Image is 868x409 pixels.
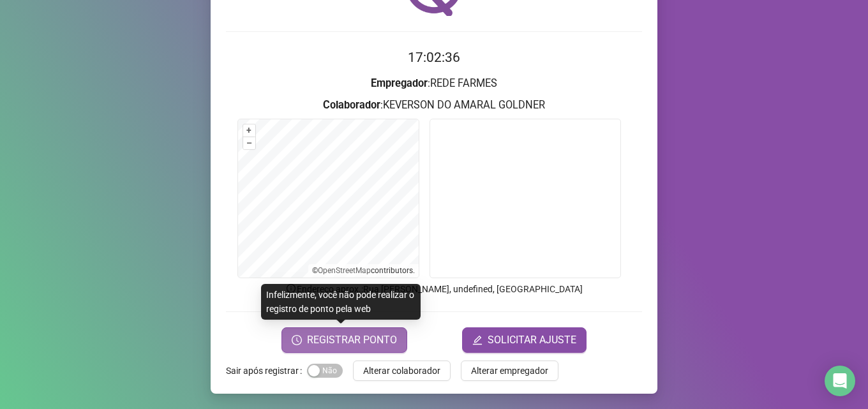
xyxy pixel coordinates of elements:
h3: : REDE FARMES [226,75,642,92]
strong: Colaborador [323,99,380,111]
button: Alterar colaborador [353,361,451,381]
div: Infelizmente, você não pode realizar o registro de ponto pela web [261,284,421,320]
span: Alterar colaborador [363,364,440,378]
strong: Empregador [371,77,428,89]
p: Endereço aprox. : Rua [PERSON_NAME], undefined, [GEOGRAPHIC_DATA] [226,282,642,296]
button: + [243,124,255,137]
li: © contributors. [312,266,415,275]
a: OpenStreetMap [318,266,371,275]
span: Alterar empregador [471,364,548,378]
span: REGISTRAR PONTO [307,332,397,348]
h3: : KEVERSON DO AMARAL GOLDNER [226,97,642,114]
span: SOLICITAR AJUSTE [488,332,576,348]
span: edit [472,335,483,345]
span: clock-circle [292,335,302,345]
button: editSOLICITAR AJUSTE [462,327,587,353]
div: Open Intercom Messenger [825,366,855,396]
span: info-circle [285,283,297,294]
button: REGISTRAR PONTO [281,327,407,353]
button: – [243,137,255,149]
label: Sair após registrar [226,361,307,381]
time: 17:02:36 [408,50,460,65]
button: Alterar empregador [461,361,558,381]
